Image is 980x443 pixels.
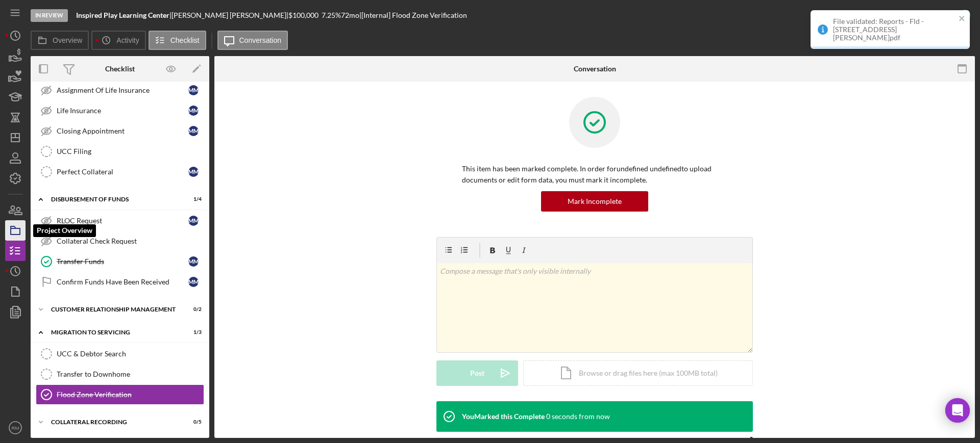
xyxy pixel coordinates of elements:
a: Perfect CollateralMM [36,162,204,182]
button: close [959,14,966,24]
div: M M [188,106,199,116]
div: RLOC Request [57,217,188,225]
div: M M [188,85,199,95]
button: Overview [31,31,89,50]
button: Mark Incomplete [541,191,648,212]
div: Life Insurance [57,107,188,115]
a: Confirm Funds Have Been ReceivedMM [36,272,204,292]
div: [PERSON_NAME] [PERSON_NAME] | [171,11,288,19]
div: Collateral Check Request [57,237,204,245]
div: You Marked this Complete [462,412,545,421]
a: Transfer FundsMM [36,251,204,272]
div: M M [188,277,199,287]
a: Closing AppointmentMM [36,121,204,141]
div: UCC & Debtor Search [57,350,204,358]
div: Mark Incomplete [568,191,622,212]
label: Conversation [239,36,282,44]
label: Checklist [170,36,200,44]
button: RM [5,418,26,438]
button: Activity [91,31,145,50]
div: Flood Zone Verification [57,390,204,399]
a: Transfer to Downhome [36,364,204,384]
div: M M [188,216,199,226]
b: Inspired Play Learning Center [76,11,169,19]
div: 72 mo [341,11,359,19]
div: $100,000 [288,11,322,19]
div: | [Internal] Flood Zone Verification [359,11,467,19]
div: 0 / 2 [183,306,202,312]
div: Perfect Collateral [57,168,188,176]
p: This item has been marked complete. In order for undefined undefined to upload documents or edit ... [462,163,727,186]
div: UCC Filing [57,147,204,155]
div: 1 / 4 [183,196,202,202]
div: File validated: Reports - Fld - [STREET_ADDRESS][PERSON_NAME]pdf [833,17,955,42]
div: Complete [921,5,952,25]
div: 1 / 3 [183,329,202,335]
div: Conversation [574,65,616,73]
div: Closing Appointment [57,127,188,135]
text: RM [12,425,19,431]
div: Transfer to Downhome [57,370,204,378]
div: 7.25 % [322,11,341,19]
label: Overview [53,36,82,44]
div: Checklist [105,65,135,73]
button: Post [436,360,518,386]
div: M M [188,126,199,136]
label: Activity [116,36,139,44]
div: Assignment Of Life Insurance [57,86,188,94]
div: Migration to Servicing [51,329,176,335]
div: M M [188,167,199,177]
button: Complete [911,5,975,25]
time: 2025-09-03 16:47 [546,412,610,421]
button: Checklist [149,31,206,50]
div: In Review [31,9,68,22]
div: Customer Relationship Management [51,306,176,312]
div: Collateral Recording [51,419,176,425]
a: RLOC RequestMM [36,211,204,231]
div: | [76,11,171,19]
div: Open Intercom Messenger [945,398,970,423]
div: M M [188,256,199,267]
div: Transfer Funds [57,257,188,266]
a: Assignment Of Life InsuranceMM [36,80,204,100]
div: Disbursement of Funds [51,196,176,202]
a: UCC & Debtor Search [36,344,204,364]
a: UCC Filing [36,141,204,162]
div: Confirm Funds Have Been Received [57,278,188,286]
div: Post [470,360,484,386]
a: Life InsuranceMM [36,100,204,121]
a: Flood Zone Verification [36,384,204,405]
a: Collateral Check Request [36,231,204,251]
button: Conversation [217,31,288,50]
div: 0 / 5 [183,419,202,425]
